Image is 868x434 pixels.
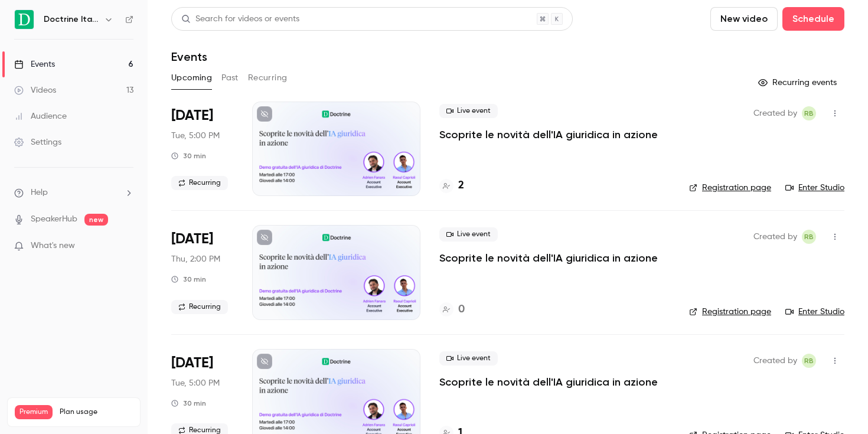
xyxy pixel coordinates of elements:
span: Romain Ballereau [802,230,816,244]
h1: Events [171,50,207,64]
a: SpeakerHub [31,213,77,226]
span: Created by [753,230,797,244]
a: Scoprite le novità dell'IA giuridica in azione [439,128,658,142]
span: What's new [31,240,75,252]
button: Upcoming [171,68,212,87]
div: Audience [14,110,67,122]
span: RB [804,354,814,368]
span: Recurring [171,176,228,190]
button: New video [710,7,778,31]
button: Schedule [782,7,844,31]
button: Recurring events [753,73,844,92]
a: Enter Studio [785,182,844,194]
div: Events [14,58,55,70]
span: Premium [15,405,53,419]
div: 30 min [171,275,206,284]
a: Enter Studio [785,306,844,318]
button: Past [221,68,239,87]
span: Live event [439,227,498,242]
span: new [84,214,108,226]
div: Search for videos or events [181,13,299,25]
a: Registration page [689,182,771,194]
span: RB [804,230,814,244]
span: Plan usage [60,407,133,417]
a: Registration page [689,306,771,318]
span: Created by [753,354,797,368]
a: Scoprite le novità dell'IA giuridica in azione [439,375,658,389]
img: Doctrine Italia [15,10,34,29]
div: Settings [14,136,61,148]
span: Tue, 5:00 PM [171,377,220,389]
div: Sep 16 Tue, 5:00 PM (Europe/Paris) [171,102,233,196]
span: [DATE] [171,354,213,373]
span: [DATE] [171,230,213,249]
div: 30 min [171,399,206,408]
div: Sep 18 Thu, 2:00 PM (Europe/Paris) [171,225,233,319]
div: 30 min [171,151,206,161]
span: Help [31,187,48,199]
span: Thu, 2:00 PM [171,253,220,265]
span: Romain Ballereau [802,354,816,368]
span: RB [804,106,814,120]
a: Scoprite le novità dell'IA giuridica in azione [439,251,658,265]
span: Recurring [171,300,228,314]
h6: Doctrine Italia [44,14,99,25]
a: 0 [439,302,465,318]
span: [DATE] [171,106,213,125]
button: Recurring [248,68,288,87]
span: Tue, 5:00 PM [171,130,220,142]
span: Live event [439,104,498,118]
h4: 0 [458,302,465,318]
h4: 2 [458,178,464,194]
a: 2 [439,178,464,194]
div: Videos [14,84,56,96]
span: Created by [753,106,797,120]
li: help-dropdown-opener [14,187,133,199]
span: Romain Ballereau [802,106,816,120]
iframe: Noticeable Trigger [119,241,133,252]
span: Live event [439,351,498,366]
